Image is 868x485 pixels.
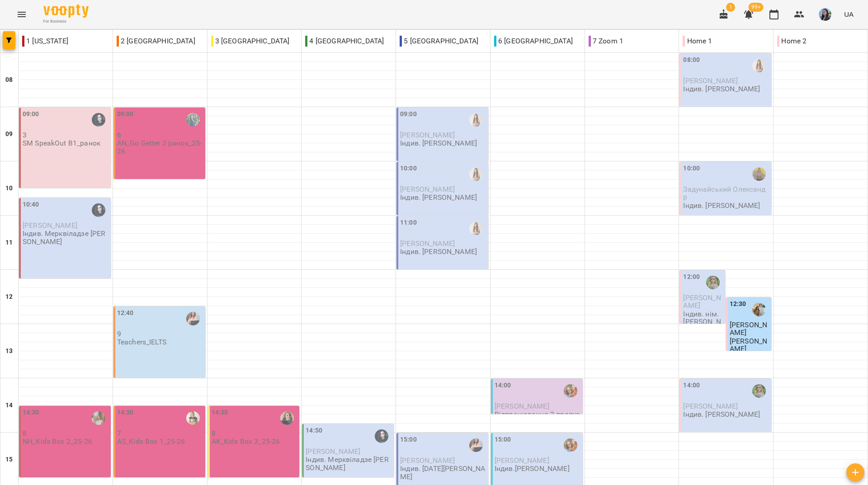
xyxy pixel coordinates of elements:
p: Індив. [PERSON_NAME] [400,193,477,201]
span: [PERSON_NAME] [23,221,77,230]
button: UA [840,6,857,23]
p: 4 [GEOGRAPHIC_DATA] [305,36,384,47]
p: Індив. нім. [PERSON_NAME] [683,310,723,334]
label: 14:00 [495,381,511,391]
p: Індив. [PERSON_NAME] [400,248,477,255]
p: Індив. Мерквіладзе [PERSON_NAME] [23,230,109,245]
label: 11:00 [400,218,417,228]
p: 6 [GEOGRAPHIC_DATA] [494,36,573,47]
p: Home 2 [777,36,807,47]
p: AS_Kids Box 1_25-26 [117,438,185,445]
img: b6e1badff8a581c3b3d1def27785cccf.jpg [819,8,831,21]
label: 09:00 [400,109,417,119]
p: Індив. [PERSON_NAME] [683,202,760,209]
span: 99+ [749,3,764,12]
span: [PERSON_NAME] [495,456,549,465]
img: Шевчук Аліна Олегівна [752,303,766,316]
h6: 13 [5,346,13,356]
p: NH_Kids Box 2_25-26 [23,438,92,445]
p: Відпрацювання 2 пропусків [495,410,581,426]
div: Головко Наталія Олександрівна [92,411,105,425]
p: Індив.[PERSON_NAME] [495,465,570,472]
img: Коляда Юлія Алішерівна [469,438,483,452]
p: 2 [GEOGRAPHIC_DATA] [117,36,195,47]
p: Індив. [DATE][PERSON_NAME] [400,465,486,480]
span: 1 [726,3,735,12]
p: 8 [212,429,298,437]
span: [PERSON_NAME] [400,185,455,193]
h6: 14 [5,400,13,410]
span: UA [844,9,854,19]
label: 14:30 [117,408,134,418]
label: 09:00 [117,109,134,119]
img: Дворова Ксенія Василівна [706,276,720,289]
label: 14:00 [683,381,700,391]
h6: 12 [5,292,13,302]
p: 8 [23,429,109,437]
img: Божко Тетяна Олексіївна [564,384,577,398]
p: 5 [GEOGRAPHIC_DATA] [400,36,478,47]
label: 12:40 [117,308,134,318]
span: [PERSON_NAME] [730,320,767,337]
img: Дворова Ксенія Василівна [752,384,766,398]
h6: 11 [5,238,13,248]
p: AN_Go Getter 2 ранок_25-26 [117,139,203,155]
img: Михно Віта Олександрівна [469,167,483,181]
p: SM SpeakOut B1_ранок [23,139,100,147]
img: Мерквіладзе Саломе Теймуразівна [375,429,388,443]
label: 08:00 [683,55,700,65]
span: [PERSON_NAME] [683,76,738,85]
label: 10:00 [400,164,417,174]
p: AK_Kids Box 3_25-26 [212,438,280,445]
img: Нетеса Альона Станіславівна [186,113,200,127]
button: Menu [11,4,33,25]
img: Михно Віта Олександрівна [469,113,483,127]
p: 1 [US_STATE] [22,36,68,47]
img: Михно Віта Олександрівна [469,221,483,235]
label: 09:00 [23,109,39,119]
label: 10:40 [23,200,39,210]
img: Мерквіладзе Саломе Теймуразівна [92,203,105,217]
img: Мерквіладзе Саломе Теймуразівна [92,113,105,127]
div: Бринько Анастасія Сергіївна [752,167,766,181]
label: 10:00 [683,164,700,174]
p: Індив. Мерквіладзе [PERSON_NAME] [306,456,392,471]
h6: 15 [5,455,13,465]
button: Створити урок [846,463,864,481]
img: Божко Тетяна Олексіївна [564,438,577,452]
p: 6 [117,131,203,139]
label: 15:00 [495,435,511,445]
span: [PERSON_NAME] [683,402,738,410]
span: [PERSON_NAME] [400,131,455,139]
label: 14:30 [212,408,228,418]
p: Home 1 [683,36,712,47]
p: 7 [117,429,203,437]
label: 12:30 [730,299,746,309]
img: Коломієць Анастасія Володимирівна [280,411,294,425]
h6: 10 [5,184,13,193]
img: Коляда Юлія Алішерівна [186,312,200,325]
p: Teachers_IELTS [117,338,166,346]
img: Михно Віта Олександрівна [752,59,766,72]
label: 12:00 [683,272,700,282]
span: [PERSON_NAME] [400,456,455,465]
p: 7 Zoom 1 [589,36,623,47]
p: 9 [117,330,203,338]
span: [PERSON_NAME] [400,239,455,248]
label: 15:00 [400,435,417,445]
label: 14:50 [306,426,322,436]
